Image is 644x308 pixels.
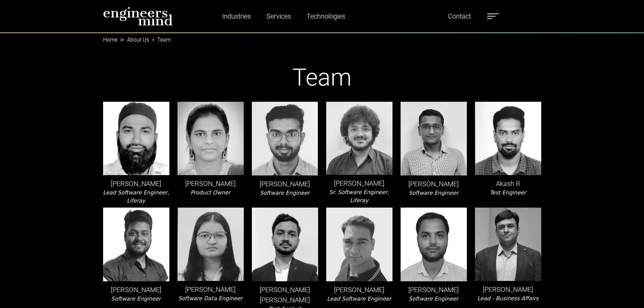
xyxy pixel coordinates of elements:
[111,295,161,302] i: Software Engineer
[103,7,173,26] img: logo
[326,178,392,188] p: [PERSON_NAME]
[409,190,458,196] i: Software Engineer
[103,179,169,189] p: [PERSON_NAME]
[409,295,458,302] i: Software Engineer
[177,179,244,189] p: [PERSON_NAME]
[177,284,244,294] p: [PERSON_NAME]
[326,102,392,175] img: leader-img
[127,37,149,43] a: About Us
[103,37,117,43] a: Home
[103,63,541,92] h1: Team
[103,189,169,204] i: Lead Software Engineer, Liferay
[178,295,242,302] i: Software Data Engineer
[477,295,539,302] i: Lead - Business Affairs
[177,208,244,281] img: leader-img
[190,189,230,196] i: Product Owner
[252,285,318,305] p: [PERSON_NAME] [PERSON_NAME]
[219,8,254,24] a: Industries
[475,179,541,189] p: Akash R
[252,102,318,175] img: leader-img
[401,179,467,189] p: [PERSON_NAME]
[304,8,348,24] a: Technologies
[475,284,541,294] p: [PERSON_NAME]
[103,208,169,281] img: leader-img
[401,285,467,295] p: [PERSON_NAME]
[326,208,392,281] img: leader-img
[329,189,389,204] i: Sr. Software Engineer, Liferay
[475,102,541,175] img: leader-img
[490,189,526,196] i: Test Engineer
[252,179,318,189] p: [PERSON_NAME]
[327,295,391,302] i: Lead Software Engineer
[177,102,244,175] img: leader-img
[103,32,541,41] nav: breadcrumb
[103,285,169,295] p: [PERSON_NAME]
[149,36,171,44] li: Team
[475,208,541,281] img: leader-img
[401,208,467,281] img: leader-img
[103,102,169,175] img: leader-img
[260,190,310,196] i: Software Engineer
[252,208,318,281] img: leader-img
[445,8,474,24] a: Contact
[326,285,392,295] p: [PERSON_NAME]
[401,102,467,175] img: leader-img
[264,8,294,24] a: Services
